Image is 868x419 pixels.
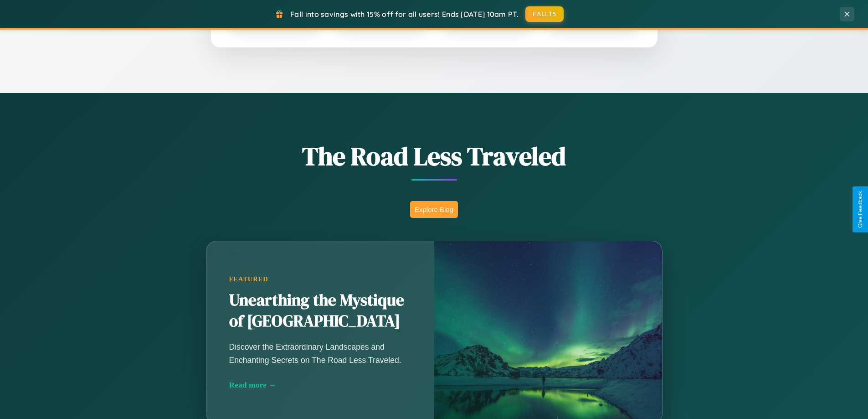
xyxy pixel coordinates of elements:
span: Fall into savings with 15% off for all users! Ends [DATE] 10am PT. [290,10,519,19]
button: Explore Blog [410,201,458,218]
div: Featured [229,275,411,283]
p: Discover the Extraordinary Landscapes and Enchanting Secrets on The Road Less Traveled. [229,341,411,366]
button: FALL15 [525,6,564,22]
h2: Unearthing the Mystique of [GEOGRAPHIC_DATA] [229,290,411,332]
div: Read more → [229,380,411,390]
h1: The Road Less Traveled [161,139,708,174]
div: Give Feedback [857,191,863,228]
